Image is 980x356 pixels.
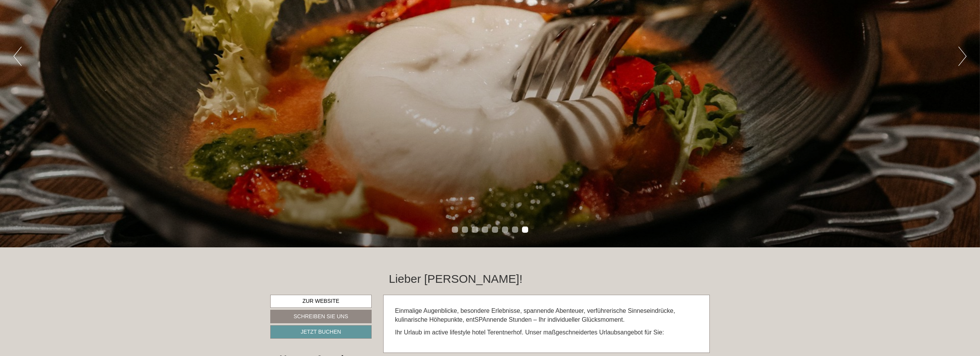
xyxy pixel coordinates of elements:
p: Einmalige Augenblicke, besondere Erlebnisse, spannende Abenteuer, verführerische Sinneseindrücke,... [395,307,698,324]
p: Ihr Urlaub im active lifestyle hotel Terentnerhof. Unser maßgeschneidertes Urlaubsangebot für Sie: [395,328,698,337]
button: Previous [13,47,22,66]
h1: Lieber [PERSON_NAME]! [389,272,523,285]
a: Zur Website [270,295,372,308]
button: Next [958,47,967,66]
a: Schreiben Sie uns [270,310,372,323]
a: Jetzt buchen [270,325,372,339]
